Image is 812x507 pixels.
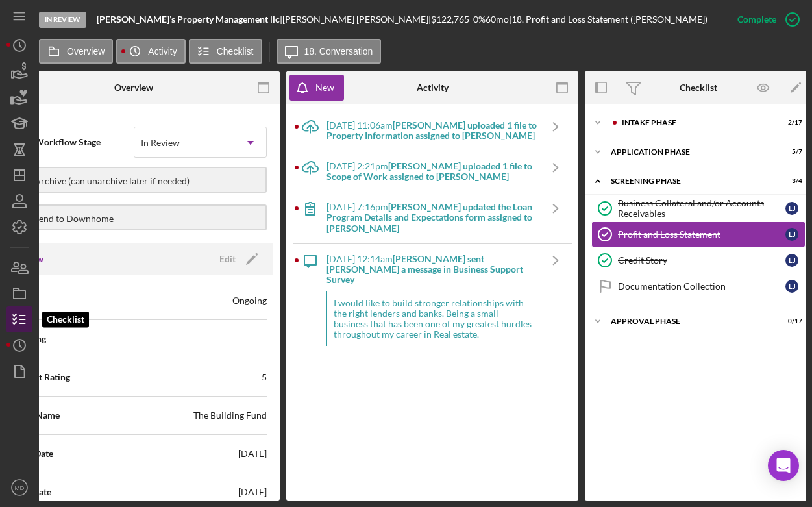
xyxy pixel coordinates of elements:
b: [PERSON_NAME] sent [PERSON_NAME] a message in Business Support Survey [326,253,523,285]
div: [DATE] 11:06am [326,120,539,141]
div: Open Intercom Messenger [768,450,799,481]
div: Edit [219,249,236,269]
button: Overview [39,39,113,64]
div: 2 / 17 [779,119,802,127]
div: 60 mo [486,14,509,25]
div: The Building Fund [193,409,267,422]
label: Overview [67,46,105,56]
div: Screening Phase [611,177,770,185]
button: MD [6,475,32,501]
span: Internal Workflow Stage [1,136,134,149]
div: L J [785,228,798,241]
text: MD [15,484,25,491]
div: Activity [417,82,449,93]
button: Edit [212,249,263,269]
div: 5 [262,371,267,384]
div: [DATE] 12:14am [326,254,539,285]
a: Profit and Loss StatementLJ [591,221,806,247]
div: New [315,75,334,101]
div: [PERSON_NAME] [PERSON_NAME] | [282,14,431,25]
div: Profit and Loss Statement [618,229,785,240]
div: | 18. Profit and Loss Statement ([PERSON_NAME]) [509,14,707,25]
span: $122,765 [431,14,469,25]
a: [DATE] 7:16pm[PERSON_NAME] updated the Loan Program Details and Expectations form assigned to [PE... [294,192,572,243]
div: Business Collateral and/or Accounts Receivables [618,198,785,219]
div: 0 % [473,14,486,25]
b: [PERSON_NAME] uploaded 1 file to Scope of Work assigned to [PERSON_NAME] [326,160,532,182]
div: Complete [737,6,776,32]
label: Activity [148,46,177,56]
button: New [289,75,344,101]
div: [DATE] 7:16pm [326,202,539,233]
b: [PERSON_NAME]’s Property Management llc [97,14,280,25]
a: Business Collateral and/or Accounts ReceivablesLJ [591,195,806,221]
b: [PERSON_NAME] uploaded 1 file to Property Information assigned to [PERSON_NAME] [326,119,537,141]
div: Documentation Collection [618,281,785,291]
div: [DATE] [238,486,267,499]
a: [DATE] 11:06am[PERSON_NAME] uploaded 1 file to Property Information assigned to [PERSON_NAME] [294,110,572,151]
label: 18. Conversation [304,46,373,56]
div: 0 / 17 [779,317,802,325]
div: 3 / 4 [779,177,802,185]
a: Documentation CollectionLJ [591,273,806,299]
div: 5 / 7 [779,148,802,156]
div: In Review [141,138,180,148]
a: Credit StoryLJ [591,247,806,273]
div: L J [785,202,798,215]
button: Complete [724,6,806,32]
button: Checklist [189,39,262,64]
div: Archive (can unarchive later if needed) [34,168,190,192]
div: Intake Phase [622,119,770,127]
button: Send to Downhome [1,204,267,230]
div: Ongoing [232,294,267,307]
div: Credit Story [618,255,785,266]
button: 18. Conversation [277,39,382,64]
div: Application Phase [611,148,770,156]
a: [DATE] 12:14am[PERSON_NAME] sent [PERSON_NAME] a message in Business Support SurveyI would like t... [294,244,572,363]
div: In Review [39,12,86,28]
label: Checklist [217,46,254,56]
a: [DATE] 2:21pm[PERSON_NAME] uploaded 1 file to Scope of Work assigned to [PERSON_NAME] [294,151,572,192]
div: I would like to build stronger relationships with the right lenders and banks. Being a small busi... [326,291,539,346]
div: [DATE] [238,447,267,460]
div: Approval Phase [611,317,770,325]
div: [DATE] 2:21pm [326,161,539,182]
button: Archive (can unarchive later if needed) [1,167,267,193]
div: Send to Downhome [34,206,114,229]
div: Overview [114,82,153,93]
button: Activity [116,39,185,64]
div: Checklist [680,82,717,93]
div: | [97,14,282,25]
b: [PERSON_NAME] updated the Loan Program Details and Expectations form assigned to [PERSON_NAME] [326,201,532,233]
div: L J [785,280,798,293]
div: L J [785,254,798,267]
